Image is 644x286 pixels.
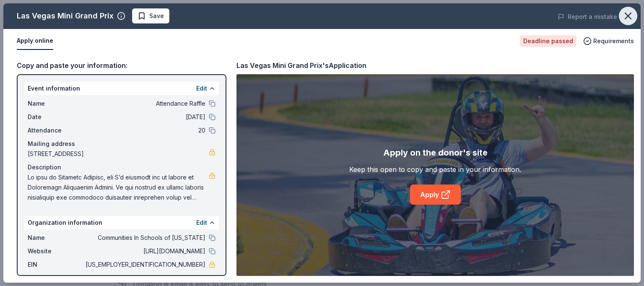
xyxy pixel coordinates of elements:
span: [US_EMPLOYER_IDENTIFICATION_NUMBER] [84,260,205,270]
div: Organization information [24,216,219,229]
span: Website [28,246,84,256]
span: Save [149,11,164,21]
button: Edit [196,218,207,228]
div: Description [28,162,216,172]
div: Deadline passed [520,35,576,47]
span: 20 [84,125,205,135]
span: Attendance Raffle [84,99,205,109]
div: Mailing address [28,139,216,149]
button: Report a mistake [558,12,617,22]
div: Las Vegas Mini Grand Prix [17,9,114,23]
button: Save [132,8,169,23]
span: [STREET_ADDRESS] [28,149,209,159]
button: Apply online [17,32,53,50]
div: Las Vegas Mini Grand Prix's Application [236,60,366,71]
div: Keep this open to copy and paste in your information. [349,164,521,174]
button: Requirements [583,36,634,46]
span: Attendance [28,125,84,135]
span: EIN [28,260,84,270]
span: Communities In Schools of [US_STATE] [84,233,205,243]
span: [URL][DOMAIN_NAME] [84,246,205,256]
span: Name [28,99,84,109]
span: Date [28,112,84,122]
button: Edit [196,83,207,94]
div: Copy and paste your information: [17,60,226,71]
div: Mission statement [28,273,216,283]
div: Event information [24,82,219,95]
span: Requirements [593,36,634,46]
a: Apply [410,185,461,205]
div: Apply on the donor's site [383,146,488,159]
span: Lo ipsu do Sitametc Adipisc, eli S’d eiusmodt inc ut labore et Doloremagn Aliquaenim Admini. Ve q... [28,172,209,203]
span: Name [28,233,84,243]
span: [DATE] [84,112,205,122]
